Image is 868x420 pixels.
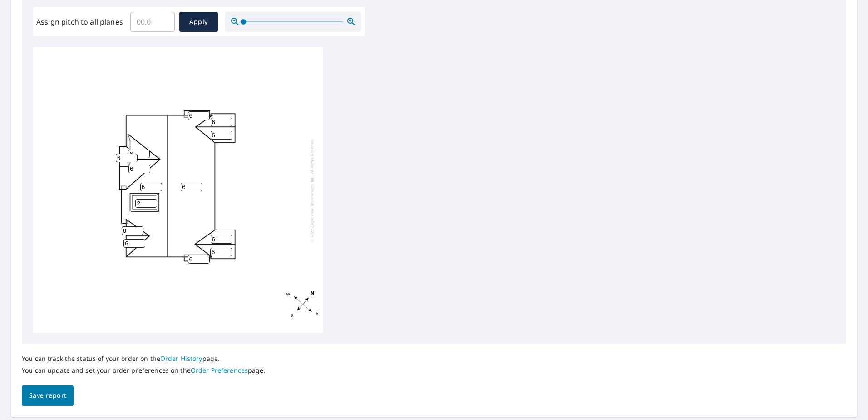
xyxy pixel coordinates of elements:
[191,366,248,375] a: Order Preferences
[22,355,266,363] p: You can track the status of your order on the page.
[29,390,66,401] span: Save report
[22,385,74,406] button: Save report
[130,9,175,35] input: 00.0
[179,12,218,32] button: Apply
[160,354,202,363] a: Order History
[36,16,123,27] label: Assign pitch to all planes
[22,366,266,375] p: You can update and set your order preferences on the page.
[187,16,211,28] span: Apply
